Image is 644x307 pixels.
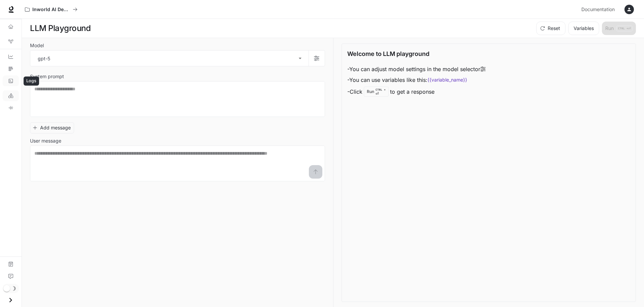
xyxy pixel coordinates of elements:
span: Dark mode toggle [3,284,10,292]
li: - Click to get a response [347,85,486,98]
code: {{variable_name}} [427,76,467,83]
a: Dashboards [3,51,19,62]
a: Graph Registry [3,36,19,47]
a: Documentation [3,259,19,270]
a: Traces [3,63,19,74]
p: System prompt [30,74,64,79]
span: Documentation [581,5,615,14]
p: ⏎ [376,88,386,96]
div: Run [364,87,389,97]
p: gpt-5 [38,55,50,62]
a: LLM Playground [3,90,19,101]
a: Feedback [3,271,19,282]
li: - You can use variables like this: [347,74,486,85]
div: Logs [24,76,39,86]
h1: LLM Playground [30,22,91,35]
button: All workspaces [22,3,80,16]
li: - You can adjust model settings in the model selector [347,64,486,74]
a: Overview [3,21,19,32]
a: Logs [3,75,19,86]
p: CTRL + [376,88,386,92]
p: Inworld AI Demos [32,7,70,12]
button: Open drawer [3,293,18,307]
p: Model [30,43,44,48]
button: Reset [536,22,566,35]
button: Add message [30,122,74,133]
p: User message [30,139,61,143]
a: Documentation [579,3,620,16]
a: TTS Playground [3,102,19,113]
p: Welcome to LLM playground [347,49,429,58]
div: gpt-5 [30,51,309,66]
button: Variables [568,22,599,35]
